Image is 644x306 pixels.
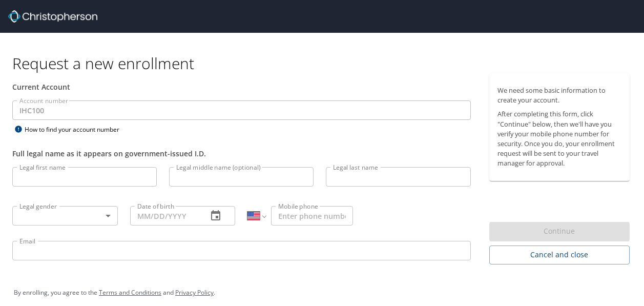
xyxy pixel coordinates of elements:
[489,246,630,264] button: Cancel and close
[497,86,621,105] p: We need some basic information to create your account.
[12,206,118,226] div: ​
[12,53,638,73] h1: Request a new enrollment
[8,10,97,23] img: cbt logo
[12,148,471,159] div: Full legal name as it appears on government-issued I.D.
[12,81,471,92] div: Current Account
[12,123,140,136] div: How to find your account number
[14,280,630,305] div: By enrolling, you agree to the and .
[99,288,161,297] a: Terms and Conditions
[497,109,621,168] p: After completing this form, click "Continue" below, then we'll have you verify your mobile phone ...
[497,249,621,261] span: Cancel and close
[130,206,200,226] input: MM/DD/YYYY
[271,206,353,226] input: Enter phone number
[175,288,214,297] a: Privacy Policy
